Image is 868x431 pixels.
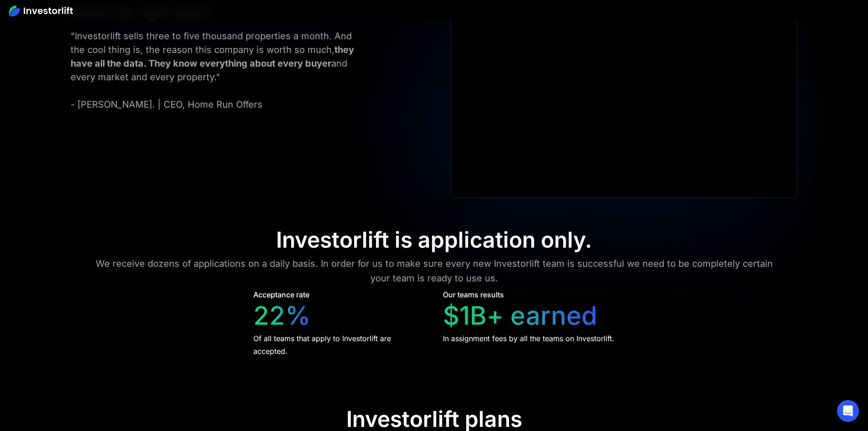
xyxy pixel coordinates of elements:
[253,289,309,300] div: Acceptance rate
[837,400,859,422] div: Open Intercom Messenger
[451,2,796,197] iframe: Ryan Pineda | Testimonial
[443,289,504,300] div: Our teams results
[276,227,592,253] div: Investorlift is application only.
[87,256,781,286] div: We receive dozens of applications on a daily basis. In order for us to make sure every new Invest...
[443,332,614,345] div: In assignment fees by all the teams on Investorlift.
[71,44,354,69] strong: they have all the data. They know everything about every buyer
[253,332,426,358] div: Of all teams that apply to Investorlift are accepted.
[443,301,597,331] div: $1B+ earned
[253,301,311,331] div: 22%
[71,29,368,111] div: "Investorlift sells three to five thousand properties a month. And the cool thing is, the reason ...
